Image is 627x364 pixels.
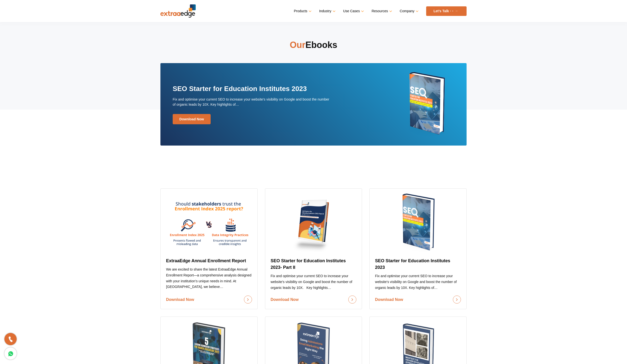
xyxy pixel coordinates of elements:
[173,97,331,107] p: Fix and optimise your current SEO to increase your website's visibility on Google and boost the n...
[166,296,252,304] a: Download Now
[294,8,311,15] a: Products
[343,8,363,15] a: Use Cases
[173,114,211,124] a: Download Now
[271,296,357,304] a: Download Now
[400,8,418,15] a: Company
[160,39,467,51] h2: Ebooks
[319,8,335,15] a: Industry
[173,85,307,92] a: SEO Starter for Education Institutes 2023
[426,6,467,16] a: Let’s Talk
[375,296,461,304] a: Download Now
[290,40,305,50] strong: Our
[372,8,391,15] a: Resources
